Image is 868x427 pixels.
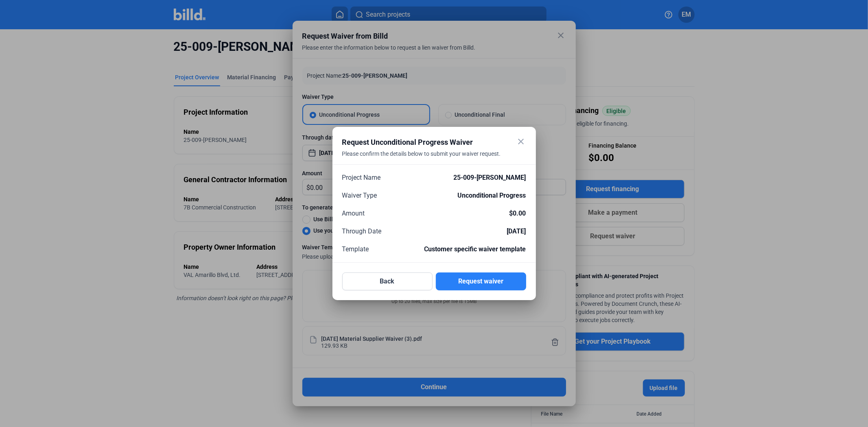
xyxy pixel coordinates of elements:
span: Through Date [342,227,382,236]
div: Please confirm the details below to submit your waiver request. [342,150,506,168]
span: Amount [342,209,365,218]
button: Request waiver [436,272,526,290]
span: Waiver Type [342,191,377,200]
button: Back [342,272,433,290]
span: [DATE] [507,227,526,236]
span: 25-009-[PERSON_NAME] [454,173,526,183]
span: $0.00 [509,209,526,218]
span: Template [342,244,369,254]
mat-icon: close [516,137,526,146]
span: Unconditional Progress [458,191,526,200]
span: Project Name [342,173,381,183]
span: Customer specific waiver template [424,244,526,254]
div: Request Unconditional Progress Waiver [342,137,506,148]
